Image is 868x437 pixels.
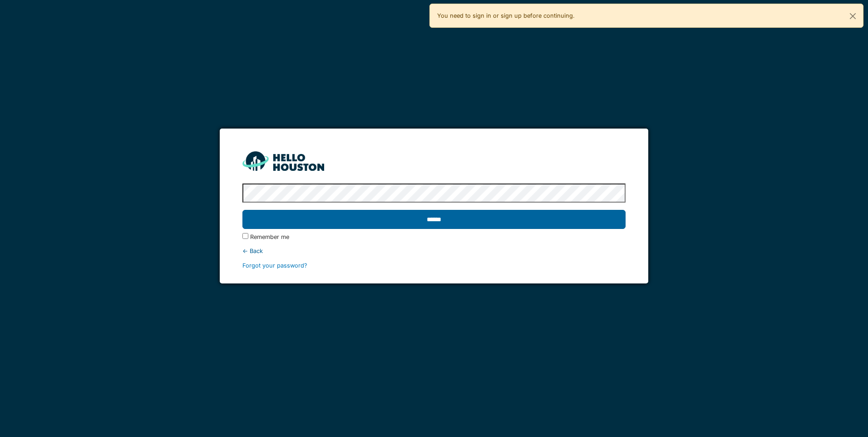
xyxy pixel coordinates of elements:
button: Close [843,4,863,28]
img: HH_line-BYnF2_Hg.png [242,151,324,171]
a: Forgot your password? [242,262,307,269]
label: Remember me [250,233,289,241]
div: ← Back [242,247,625,255]
div: You need to sign in or sign up before continuing. [429,4,863,28]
